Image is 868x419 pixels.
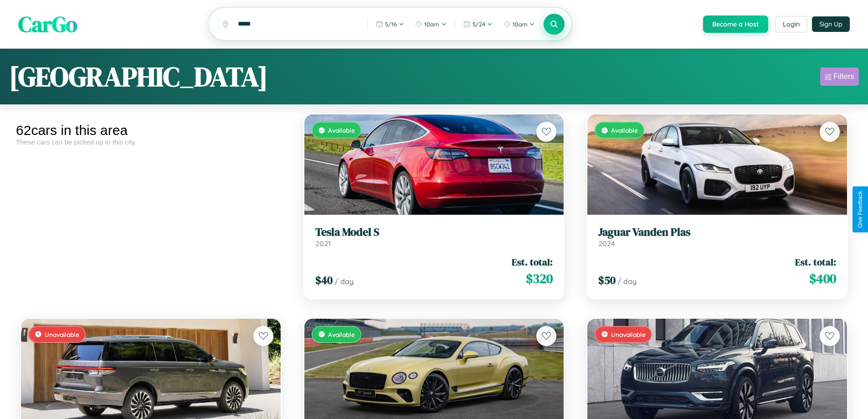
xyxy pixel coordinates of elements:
span: 5 / 16 [385,21,397,28]
span: $ 400 [809,269,836,288]
h3: Jaguar Vanden Plas [598,226,836,239]
button: Filters [820,67,859,86]
h3: Tesla Model S [315,226,553,239]
span: $ 320 [526,269,553,288]
button: 10am [499,17,539,31]
span: 2021 [315,239,331,248]
span: Unavailable [611,331,646,338]
span: / day [334,277,354,286]
span: $ 50 [598,273,616,288]
span: Unavailable [45,331,79,338]
span: Available [328,331,355,338]
a: Jaguar Vanden Plas2024 [598,226,836,248]
span: 2024 [598,239,615,248]
span: CarGo [18,9,77,39]
button: Login [775,16,807,32]
span: Est. total: [795,255,836,269]
h1: [GEOGRAPHIC_DATA] [9,58,268,95]
span: 5 / 24 [473,21,485,28]
span: 10am [513,21,528,28]
div: Give Feedback [857,191,863,228]
div: 62 cars in this area [16,123,286,138]
span: 10am [424,21,439,28]
button: 10am [411,17,451,31]
div: These cars can be picked up in this city. [16,138,286,146]
button: 5/16 [371,17,409,31]
button: 5/24 [459,17,497,31]
button: Become a Host [703,16,768,33]
span: $ 40 [315,273,333,288]
a: Tesla Model S2021 [315,226,553,248]
button: Sign Up [812,16,850,32]
span: Est. total: [512,255,553,269]
span: Available [328,126,355,134]
span: / day [617,277,637,286]
div: Filters [833,72,854,81]
span: Available [611,126,638,134]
